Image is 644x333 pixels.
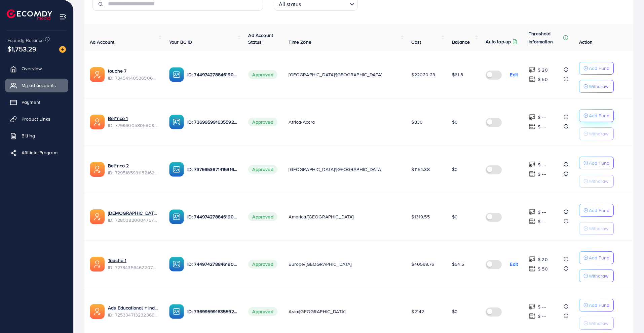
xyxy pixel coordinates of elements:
[529,123,536,130] img: top-up amount
[579,127,614,140] button: Withdraw
[538,66,548,74] p: $ 20
[5,129,68,142] a: Billing
[289,71,382,78] span: [GEOGRAPHIC_DATA]/[GEOGRAPHIC_DATA]
[187,213,238,221] p: ID: 7449742788461903889
[7,37,44,44] span: Ecomdy Balance
[589,64,609,72] p: Add Fund
[579,175,614,188] button: Withdraw
[90,162,105,177] img: ic-ads-acc.e4c84228.svg
[248,307,277,316] span: Approved
[90,304,105,319] img: ic-ads-acc.e4c84228.svg
[589,224,608,233] p: Withdraw
[108,304,158,318] div: <span class='underline'>Ads Educational + Individuals</span></br>7253347132323692545
[452,213,458,220] span: $0
[5,146,68,159] a: Affiliate Program
[108,115,158,122] a: Bel*nco 1
[452,119,458,125] span: $0
[579,269,614,282] button: Withdraw
[90,67,105,82] img: ic-ads-acc.e4c84228.svg
[5,62,68,75] a: Overview
[5,95,68,109] a: Payment
[22,132,35,139] span: Billing
[169,39,192,45] span: Your BC ID
[108,210,158,216] a: [DEMOGRAPHIC_DATA] 1
[411,119,423,125] span: $830
[529,170,536,177] img: top-up amount
[411,213,429,220] span: $1319.55
[248,70,277,79] span: Approved
[108,257,158,271] div: <span class='underline'>Touche 1</span></br>7278435646220746754
[529,76,536,83] img: top-up amount
[289,213,353,220] span: America/[GEOGRAPHIC_DATA]
[529,66,536,73] img: top-up amount
[187,165,238,173] p: ID: 7375653671415316497
[579,204,614,217] button: Add Fund
[529,265,536,272] img: top-up amount
[108,264,158,271] span: ID: 7278435646220746754
[187,118,238,126] p: ID: 7369959916355928081
[538,303,546,311] p: $ ---
[529,303,536,310] img: top-up amount
[108,257,158,264] a: Touche 1
[22,65,42,72] span: Overview
[589,112,609,120] p: Add Fund
[108,162,158,169] a: Bel*nco 2
[108,304,158,311] a: Ads Educational + Individuals
[7,9,52,20] img: logo
[579,251,614,264] button: Add Fund
[187,260,238,268] p: ID: 7449742788461903889
[59,46,66,53] img: image
[108,311,158,318] span: ID: 7253347132323692545
[90,257,105,272] img: ic-ads-acc.e4c84228.svg
[538,208,546,216] p: $ ---
[108,217,158,223] span: ID: 7280382000475799554
[589,82,608,90] p: Withdraw
[248,118,277,126] span: Approved
[248,260,277,268] span: Approved
[538,217,546,225] p: $ ---
[538,113,546,121] p: $ ---
[7,44,36,54] span: $1,753.29
[289,308,345,315] span: Asia/[GEOGRAPHIC_DATA]
[589,206,609,214] p: Add Fund
[90,39,115,45] span: Ad Account
[579,80,614,93] button: Withdraw
[529,313,536,320] img: top-up amount
[108,210,158,223] div: <span class='underline'>Shaitea 1</span></br>7280382000475799554
[589,301,609,309] p: Add Fund
[108,169,158,176] span: ID: 7295185931152162818
[5,112,68,126] a: Product Links
[538,312,546,320] p: $ ---
[289,39,311,45] span: Time Zone
[187,71,238,79] p: ID: 7449742788461903889
[486,38,511,46] p: Auto top-up
[108,115,158,129] div: <span class='underline'>Bel*nco 1</span></br>7299600580580900865
[529,256,536,263] img: top-up amount
[510,260,518,268] p: Edit
[169,162,184,177] img: ic-ba-acc.ded83a64.svg
[411,71,435,78] span: $22020.23
[5,79,68,92] a: My ad accounts
[510,71,518,79] p: Edit
[538,161,546,169] p: $ ---
[529,161,536,168] img: top-up amount
[169,257,184,272] img: ic-ba-acc.ded83a64.svg
[108,68,158,81] div: <span class='underline'>touche 7</span></br>7345414053650628609
[589,272,608,280] p: Withdraw
[248,165,277,174] span: Approved
[169,209,184,224] img: ic-ba-acc.ded83a64.svg
[538,75,548,83] p: $ 50
[169,304,184,319] img: ic-ba-acc.ded83a64.svg
[452,39,470,45] span: Balance
[589,159,609,167] p: Add Fund
[529,114,536,121] img: top-up amount
[169,115,184,129] img: ic-ba-acc.ded83a64.svg
[579,222,614,235] button: Withdraw
[579,39,593,45] span: Action
[529,208,536,215] img: top-up amount
[452,166,458,173] span: $0
[22,82,56,89] span: My ad accounts
[289,119,315,125] span: Africa/Accra
[452,261,464,267] span: $54.5
[289,166,382,173] span: [GEOGRAPHIC_DATA]/[GEOGRAPHIC_DATA]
